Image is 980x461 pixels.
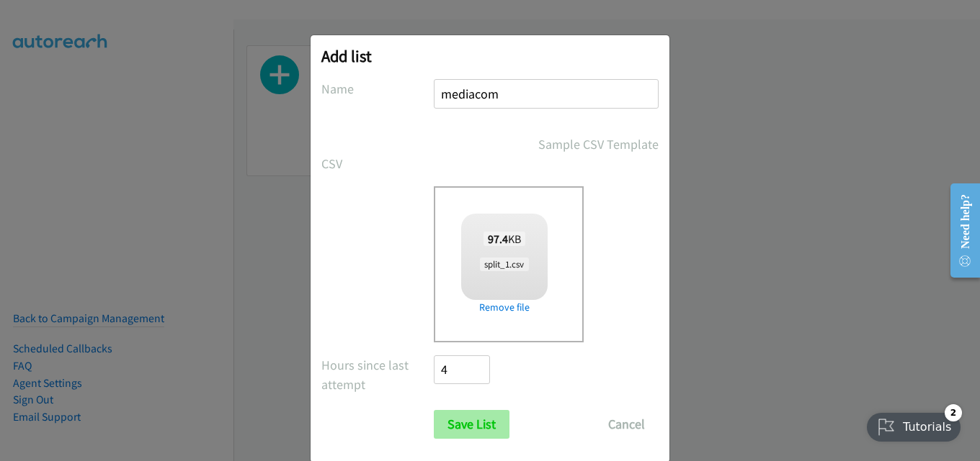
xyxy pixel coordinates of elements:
[461,300,548,315] a: Remove file
[321,154,434,173] label: CSV
[594,410,659,439] button: Cancel
[488,232,508,246] strong: 97.4
[858,398,969,450] iframe: Checklist
[484,232,526,246] span: KB
[321,46,659,66] h2: Add list
[480,257,528,271] span: split_1.csv
[321,355,434,394] label: Hours since last attempt
[321,79,434,99] label: Name
[938,173,980,288] iframe: Resource Center
[538,134,659,154] a: Sample CSV Template
[434,410,509,439] input: Save List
